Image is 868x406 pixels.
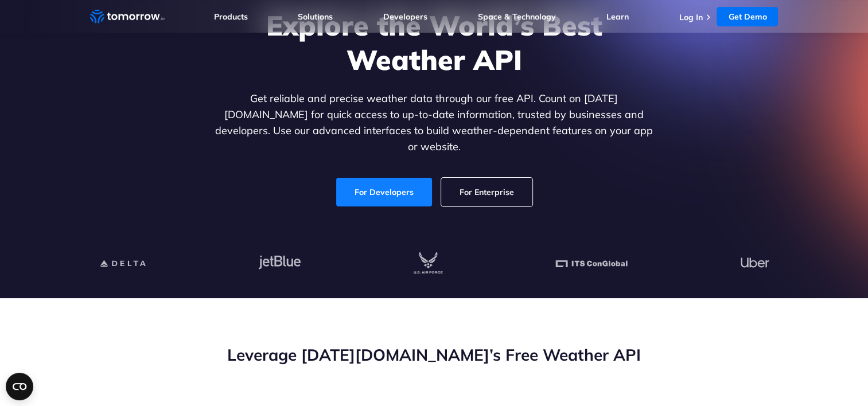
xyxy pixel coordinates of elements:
a: Log In [679,12,702,22]
button: Open CMP widget [6,373,33,400]
a: Learn [606,11,629,22]
h1: Explore the World’s Best Weather API [213,8,656,77]
a: Developers [383,11,427,22]
p: Get reliable and precise weather data through our free API. Count on [DATE][DOMAIN_NAME] for quic... [213,91,656,155]
a: Products [214,11,248,22]
a: For Enterprise [441,178,532,206]
a: Solutions [298,11,333,22]
a: Space & Technology [478,11,556,22]
a: For Developers [336,178,432,206]
a: Home link [90,8,165,25]
h2: Leverage [DATE][DOMAIN_NAME]’s Free Weather API [90,344,779,366]
a: Get Demo [717,7,778,26]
